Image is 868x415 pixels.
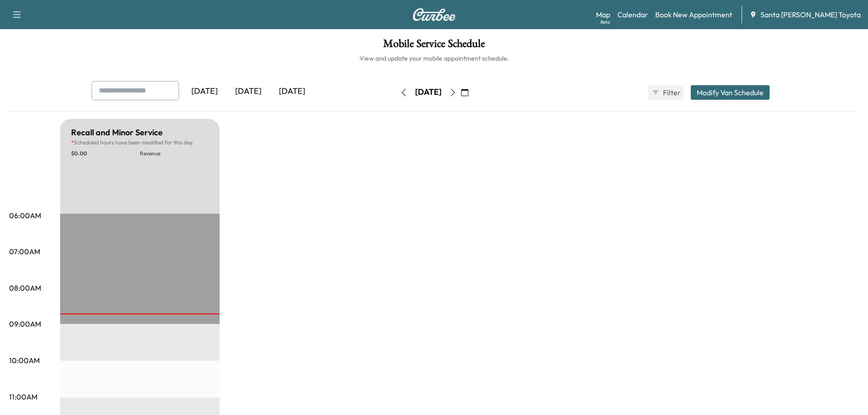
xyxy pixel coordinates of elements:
[9,282,41,293] p: 08:00AM
[760,9,861,20] span: Santa [PERSON_NAME] Toyota
[9,318,41,329] p: 09:00AM
[71,150,140,157] p: $ 0.00
[9,210,41,221] p: 06:00AM
[691,85,770,100] button: Modify Van Schedule
[270,81,314,102] div: [DATE]
[9,38,859,54] h1: Mobile Service Schedule
[655,9,732,20] a: Book New Appointment
[9,391,37,402] p: 11:00AM
[9,246,40,257] p: 07:00AM
[183,81,226,102] div: [DATE]
[601,19,610,26] div: Beta
[617,9,648,20] a: Calendar
[412,8,456,21] img: Curbee Logo
[140,150,209,157] p: Revenue
[71,126,163,139] h5: Recall and Minor Service
[596,9,610,20] a: MapBeta
[9,355,40,366] p: 10:00AM
[9,54,859,63] h6: View and update your mobile appointment schedule.
[648,85,683,100] button: Filter
[663,87,679,98] span: Filter
[71,139,209,146] p: Scheduled hours have been modified for this day
[226,81,270,102] div: [DATE]
[415,87,442,98] div: [DATE]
